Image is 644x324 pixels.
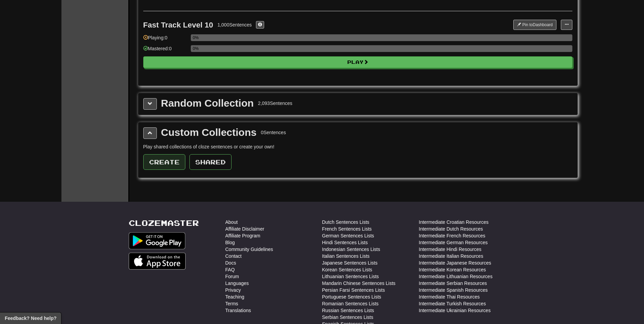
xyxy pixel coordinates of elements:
div: Mastered: 0 [143,45,187,56]
div: Custom Collections [161,127,257,138]
a: Intermediate Korean Resources [419,266,486,273]
a: Lithuanian Sentences Lists [322,273,379,280]
a: Intermediate Lithuanian Resources [419,273,493,280]
a: Persian Farsi Sentences Lists [322,287,385,293]
a: Japanese Sentences Lists [322,259,378,266]
button: Play [143,56,572,68]
a: Forum [225,273,239,280]
p: Play shared collections of cloze sentences or create your own! [143,143,572,150]
a: Intermediate Thai Resources [419,293,480,300]
a: Terms [225,300,238,307]
a: Intermediate Ukrainian Resources [419,307,491,314]
button: Shared [189,154,232,170]
a: About [225,219,238,226]
a: Intermediate German Resources [419,239,488,246]
a: Dutch Sentences Lists [322,219,369,226]
a: Intermediate Serbian Resources [419,280,487,287]
div: Random Collection [161,98,254,108]
a: Affiliate Disclaimer [225,226,264,232]
div: Playing: 0 [143,34,187,46]
img: Get it on App Store [129,253,186,270]
div: 2,093 Sentences [258,100,292,107]
a: Clozemaster [129,219,199,227]
a: Intermediate Dutch Resources [419,226,483,232]
a: Intermediate Spanish Resources [419,287,488,293]
a: French Sentences Lists [322,226,372,232]
div: Fast Track Level 10 [143,21,213,29]
a: Community Guidelines [225,246,273,253]
a: Serbian Sentences Lists [322,314,373,321]
a: German Sentences Lists [322,232,374,239]
a: Intermediate Hindi Resources [419,246,481,253]
a: Intermediate French Resources [419,232,485,239]
a: Hindi Sentences Lists [322,239,368,246]
a: Indonesian Sentences Lists [322,246,380,253]
div: 0 Sentences [261,129,286,136]
a: Intermediate Italian Resources [419,253,483,259]
span: Open feedback widget [5,315,56,322]
a: Intermediate Japanese Resources [419,259,491,266]
a: Russian Sentences Lists [322,307,374,314]
a: Languages [225,280,249,287]
a: Teaching [225,293,244,300]
a: Korean Sentences Lists [322,266,372,273]
a: Portuguese Sentences Lists [322,293,381,300]
a: Intermediate Turkish Resources [419,300,486,307]
a: Contact [225,253,242,259]
a: FAQ [225,266,235,273]
img: Get it on Google Play [129,232,186,249]
a: Privacy [225,287,241,293]
a: Blog [225,239,235,246]
a: Mandarin Chinese Sentences Lists [322,280,395,287]
a: Docs [225,259,236,266]
button: Pin toDashboard [513,20,556,30]
a: Affiliate Program [225,232,260,239]
a: Romanian Sentences Lists [322,300,379,307]
a: Translations [225,307,251,314]
a: Intermediate Croatian Resources [419,219,489,226]
div: 1,000 Sentences [217,21,252,28]
a: Italian Sentences Lists [322,253,370,259]
button: Create [143,154,185,170]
